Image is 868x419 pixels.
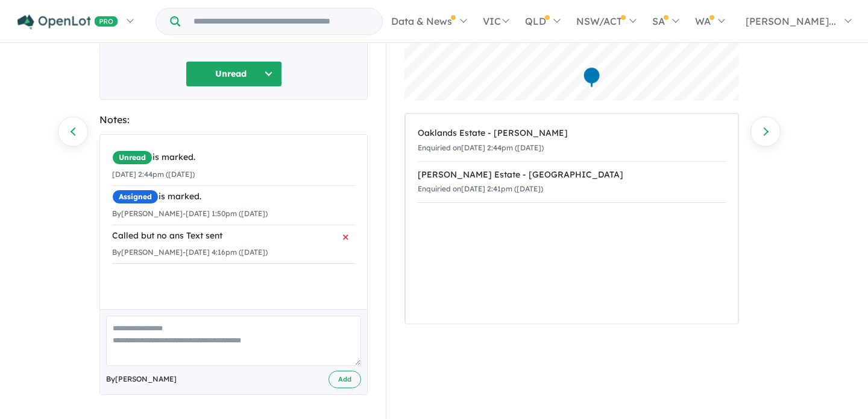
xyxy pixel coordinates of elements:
button: Unread [186,61,282,87]
div: is marked. [112,150,355,165]
div: Map marker [583,66,601,89]
input: Try estate name, suburb, builder or developer [183,8,380,34]
span: Assigned [112,190,159,204]
button: Add [329,371,361,388]
span: By [PERSON_NAME] [106,373,177,385]
div: [PERSON_NAME] Estate - [GEOGRAPHIC_DATA] [418,168,726,182]
div: is marked. [112,190,355,204]
a: [PERSON_NAME] Estate - [GEOGRAPHIC_DATA]Enquiried on[DATE] 2:41pm ([DATE]) [418,161,726,203]
div: Called but no ans Text sent [112,229,355,243]
span: [PERSON_NAME]... [746,15,836,27]
div: Oaklands Estate - [PERSON_NAME] [418,126,726,141]
div: Notes: [99,112,368,128]
small: [DATE] 2:44pm ([DATE]) [112,170,195,179]
small: Enquiried on [DATE] 2:41pm ([DATE]) [418,184,543,193]
img: Openlot PRO Logo White [17,14,118,30]
span: × [342,225,349,248]
small: By [PERSON_NAME] - [DATE] 4:16pm ([DATE]) [112,248,268,257]
a: Oaklands Estate - [PERSON_NAME]Enquiried on[DATE] 2:44pm ([DATE]) [418,120,726,162]
small: By [PERSON_NAME] - [DATE] 1:50pm ([DATE]) [112,209,268,218]
span: Unread [112,150,153,165]
small: Enquiried on [DATE] 2:44pm ([DATE]) [418,143,544,152]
